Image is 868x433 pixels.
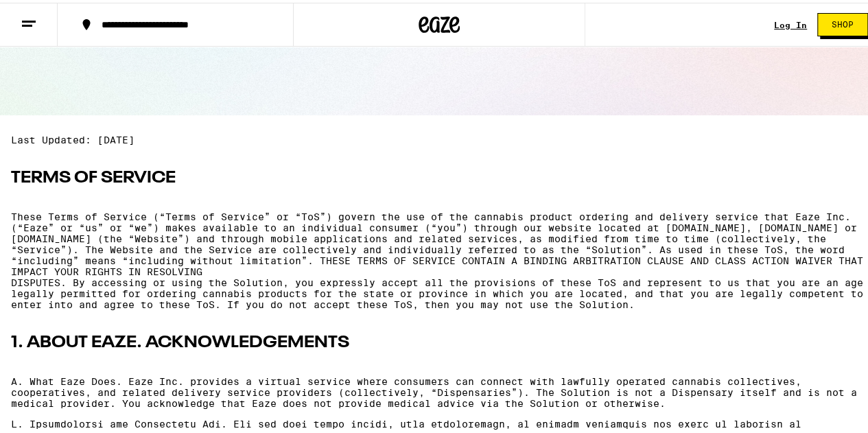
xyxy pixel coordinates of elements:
[774,18,807,27] a: Log In
[11,209,867,307] p: These Terms of Service (“Terms of Service” or “ToS”) govern the use of the cannabis product order...
[11,165,867,187] h2: TERMS OF SERVICE
[817,10,868,34] button: Shop
[11,329,867,351] h2: 1. ABOUT EAZE. ACKNOWLEDGEMENTS
[832,18,854,26] span: Shop
[11,132,867,143] p: Last Updated: [DATE]
[11,373,867,406] p: A. What Eaze Does. Eaze Inc. provides a virtual service where consumers can connect with lawfully...
[8,10,99,21] span: Hi. Need any help?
